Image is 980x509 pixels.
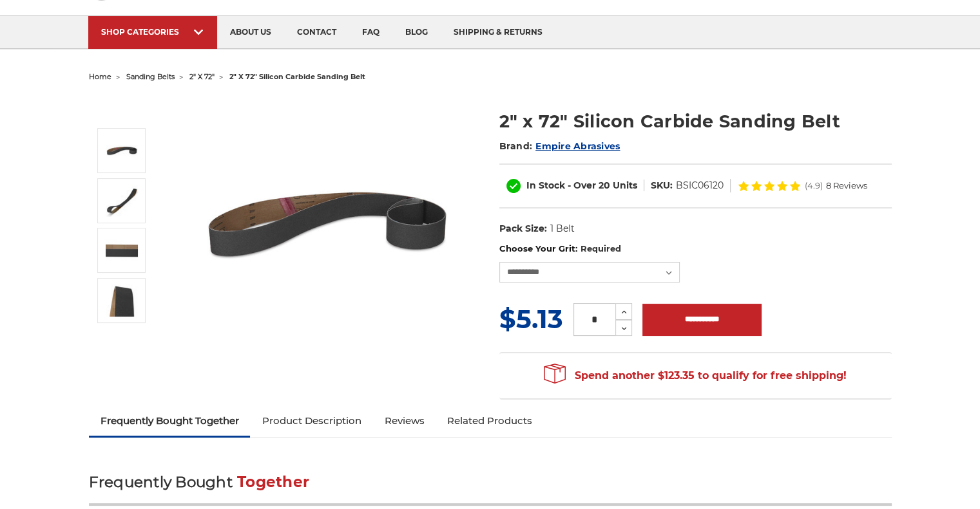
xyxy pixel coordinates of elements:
span: - Over [568,180,596,191]
img: 2" x 72" Silicon Carbide Sanding Belt [106,185,138,217]
a: faq [349,16,392,49]
span: 8 Reviews [826,181,867,190]
span: $5.13 [499,303,563,335]
span: Units [613,180,637,191]
a: home [89,72,111,81]
img: 2" x 72" - Silicon Carbide Sanding Belt [106,284,138,317]
a: Frequently Bought Together [89,407,251,435]
a: 2" x 72" [189,72,215,81]
span: 2" x 72" silicon carbide sanding belt [229,72,365,81]
small: Required [580,243,620,254]
img: 2" x 72" Silicon Carbide File Belt [199,95,457,353]
a: blog [392,16,441,49]
a: Empire Abrasives [535,140,620,152]
span: Frequently Bought [89,473,233,491]
span: 20 [599,180,610,191]
span: In Stock [526,180,565,191]
span: Together [237,473,309,491]
span: Brand: [499,140,533,152]
img: 2" x 72" Silicon Carbide File Belt [106,134,138,167]
label: Choose Your Grit: [499,243,892,255]
dt: SKU: [651,179,673,192]
dd: 1 Belt [550,222,574,236]
a: Reviews [372,407,436,435]
a: about us [217,16,284,49]
img: 2" x 72" Sanding Belt SC [106,234,138,266]
h1: 2" x 72" Silicon Carbide Sanding Belt [499,109,892,134]
a: Product Description [250,407,372,435]
a: contact [284,16,349,49]
a: sanding belts [126,72,175,81]
div: SHOP CATEGORIES [101,27,204,37]
dd: BSIC06120 [676,179,724,192]
dt: Pack Size: [499,222,547,236]
span: (4.9) [805,181,823,190]
a: shipping & returns [441,16,555,49]
a: Related Products [436,407,544,435]
span: Spend another $123.35 to qualify for free shipping! [544,369,847,382]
